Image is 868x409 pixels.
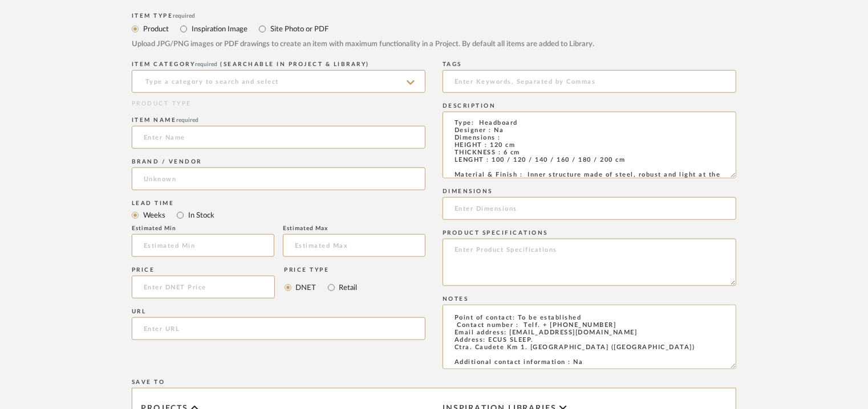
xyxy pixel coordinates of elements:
input: Estimated Max [283,234,425,257]
input: Enter Name [132,126,425,149]
div: URL [132,308,425,315]
mat-radio-group: Select item type [132,208,425,222]
input: Estimated Min [132,234,274,257]
div: Item Type [132,13,736,19]
label: Product [142,23,169,35]
div: Tags [443,61,736,68]
label: Site Photo or PDF [269,23,328,35]
div: Description [443,103,736,109]
div: Brand / Vendor [132,158,425,165]
div: Lead Time [132,200,425,207]
input: Enter Dimensions [443,197,736,220]
label: Inspiration Image [190,23,248,35]
label: DNET [295,281,317,294]
span: (Searchable in Project & Library) [221,62,370,67]
mat-radio-group: Select item type [132,22,736,36]
div: Product Specifications [443,230,736,236]
div: Item name [132,117,425,124]
label: Retail [338,281,358,294]
input: Type a category to search and select [132,70,425,93]
input: Enter Keywords, Separated by Commas [443,70,736,93]
div: Estimated Max [283,225,425,232]
div: Price Type [285,267,358,273]
mat-radio-group: Select price type [285,276,358,298]
span: required [177,117,199,123]
span: required [173,13,196,19]
div: Save To [132,379,736,386]
div: Price [132,267,275,273]
div: Dimensions [443,188,736,195]
input: Enter URL [132,317,425,340]
div: Notes [443,296,736,302]
div: PRODUCT TYPE [132,100,425,108]
input: Unknown [132,167,425,190]
div: ITEM CATEGORY [132,61,425,68]
label: Weeks [142,209,165,222]
label: In Stock [187,209,214,222]
span: required [196,62,218,67]
div: Estimated Min [132,225,274,232]
input: Enter DNET Price [132,276,275,298]
div: Upload JPG/PNG images or PDF drawings to create an item with maximum functionality in a Project. ... [132,39,736,50]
